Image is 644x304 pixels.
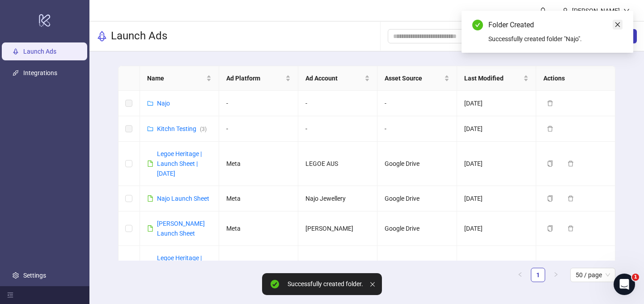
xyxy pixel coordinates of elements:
div: Successfully created folder. [288,280,363,288]
span: 50 / page [576,268,610,282]
li: Previous Page [513,268,527,282]
a: Legoe Heritage | Launch Sheet | [DATE] [157,254,202,281]
span: delete [568,160,574,167]
span: Last Modified [464,73,521,83]
li: Next Page [549,268,563,282]
td: Google Drive [377,246,457,290]
td: - [298,116,377,142]
td: [DATE] [457,211,536,246]
div: Successfully created folder "Najo". [488,34,623,44]
button: left [513,268,527,282]
span: delete [547,126,553,132]
td: [DATE] [457,116,536,142]
span: file [147,225,153,232]
th: Ad Account [298,66,377,91]
span: check-circle [472,20,483,30]
span: delete [547,100,553,106]
span: Ad Account [305,73,363,83]
td: - [219,116,298,142]
span: left [517,272,523,277]
a: Launch Ads [23,48,56,55]
td: [DATE] [457,91,536,116]
span: delete [568,195,574,202]
th: Actions [536,66,615,91]
span: copy [547,225,553,232]
li: 1 [531,268,545,282]
td: Meta [219,186,298,211]
span: file [147,160,153,167]
td: Meta [219,246,298,290]
button: right [549,268,563,282]
th: Last Modified [457,66,536,91]
a: Close [613,20,623,30]
td: - [219,91,298,116]
span: delete [568,225,574,232]
span: Name [147,73,204,83]
div: Page Size [570,268,615,282]
a: Settings [23,272,46,279]
a: 1 [531,268,545,282]
td: Najo Jewellery [298,186,377,211]
td: [DATE] [457,142,536,186]
td: - [377,116,457,142]
td: LEGOE AUS [298,142,377,186]
td: - [377,91,457,116]
span: close [614,21,621,28]
td: [DATE] [457,246,536,290]
a: Kitchn Testing(3) [157,125,207,132]
span: menu-fold [7,292,13,298]
span: Asset Source [385,73,442,83]
a: Najo [157,100,170,107]
h3: Launch Ads [111,29,167,43]
span: 1 [632,274,639,281]
td: LEGOE AUS [298,246,377,290]
th: Ad Platform [219,66,298,91]
td: - [298,91,377,116]
td: [DATE] [457,186,536,211]
span: file [147,195,153,202]
a: Integrations [23,69,57,76]
iframe: Intercom live chat [614,274,635,295]
span: copy [547,160,553,167]
div: [PERSON_NAME] [568,6,623,16]
span: ( 3 ) [200,126,207,132]
span: folder [147,126,153,132]
a: [PERSON_NAME] Launch Sheet [157,220,205,237]
span: rocket [97,31,107,42]
td: Google Drive [377,142,457,186]
span: right [553,272,559,277]
th: Asset Source [377,66,457,91]
span: Ad Platform [226,73,284,83]
td: Google Drive [377,211,457,246]
span: folder [147,100,153,106]
a: Najo Launch Sheet [157,195,209,202]
span: down [623,8,630,14]
td: Meta [219,211,298,246]
span: bell [540,7,546,13]
td: Meta [219,142,298,186]
td: [PERSON_NAME] [298,211,377,246]
a: Legoe Heritage | Launch Sheet | [DATE] [157,150,202,177]
div: Folder Created [488,20,623,30]
td: Google Drive [377,186,457,211]
span: copy [547,195,553,202]
span: user [562,8,568,14]
th: Name [140,66,219,91]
